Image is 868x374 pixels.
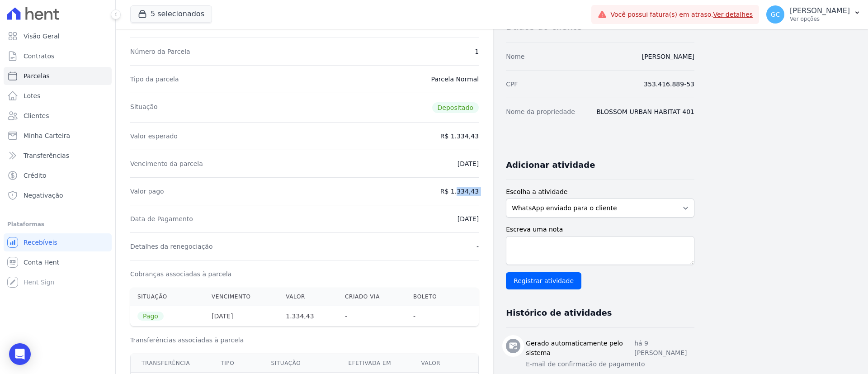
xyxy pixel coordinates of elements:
th: Situação [130,288,204,306]
button: GC [PERSON_NAME] Ver opções [759,2,868,27]
th: [DATE] [204,306,278,327]
dd: 353.416.889-53 [644,80,694,89]
a: Transferências [4,147,112,165]
p: [PERSON_NAME] [790,6,850,15]
th: - [406,306,459,327]
a: Crédito [4,166,112,185]
th: Tipo [210,354,260,373]
dt: Tipo da parcela [130,75,179,84]
span: Depositado [432,102,479,113]
th: Vencimento [204,288,278,306]
label: Escreva uma nota [506,225,694,234]
p: E-mail de confirmacão de pagamento [526,360,694,369]
dd: R$ 1.334,43 [440,132,479,141]
th: Transferência [131,354,210,373]
h3: Transferências associadas à parcela [130,336,479,345]
span: Minha Carteira [24,131,70,140]
span: Pago [137,312,164,321]
dd: Parcela Normal [431,75,479,84]
a: Visão Geral [4,27,112,45]
span: Lotes [24,91,41,100]
label: Escolha a atividade [506,187,694,197]
span: Visão Geral [24,32,60,41]
dt: Nome [506,52,524,61]
a: Parcelas [4,67,112,85]
span: Você possui fatura(s) em atraso. [610,10,753,19]
th: Valor [410,354,479,373]
a: Clientes [4,107,112,125]
dd: 1 [475,47,479,56]
h3: Gerado automaticamente pelo sistema [526,339,634,358]
p: Ver opções [790,15,850,23]
span: GC [771,11,780,18]
dt: Número da Parcela [130,47,190,56]
dt: Nome da propriedade [506,107,575,116]
a: Recebíveis [4,233,112,251]
dt: Valor esperado [130,132,178,141]
span: Negativação [24,191,63,200]
span: Clientes [24,111,49,120]
th: Situação [260,354,338,373]
span: Recebíveis [24,238,57,247]
dt: Data de Pagamento [130,214,193,223]
dd: - [476,242,479,251]
a: Lotes [4,87,112,105]
span: Transferências [24,151,69,160]
th: Efetivada em [337,354,410,373]
a: Minha Carteira [4,127,112,145]
div: Plataformas [7,219,108,230]
dt: Detalhes da renegociação [130,242,213,251]
span: Contratos [24,52,54,61]
dt: Valor pago [130,187,164,196]
div: Open Intercom Messenger [9,343,31,365]
span: Crédito [24,171,47,180]
th: 1.334,43 [278,306,338,327]
th: Criado via [338,288,406,306]
a: Contratos [4,47,112,65]
span: Parcelas [24,71,50,80]
dt: Cobranças associadas à parcela [130,270,231,279]
h3: Adicionar atividade [506,160,595,170]
p: há 9 [PERSON_NAME] [634,339,694,358]
dt: Vencimento da parcela [130,159,203,168]
a: Conta Hent [4,253,112,271]
span: Conta Hent [24,258,59,267]
a: Negativação [4,186,112,204]
th: Boleto [406,288,459,306]
h3: Histórico de atividades [506,308,612,318]
a: [PERSON_NAME] [642,53,694,60]
th: - [338,306,406,327]
dd: [DATE] [458,214,479,223]
dt: CPF [506,80,518,89]
button: 5 selecionados [130,5,212,23]
dd: R$ 1.334,43 [440,187,479,196]
input: Registrar atividade [506,272,581,289]
dd: [DATE] [458,159,479,168]
a: Ver detalhes [713,11,753,18]
dt: Situação [130,102,158,113]
dd: BLOSSOM URBAN HABITAT 401 [596,107,694,116]
th: Valor [278,288,338,306]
